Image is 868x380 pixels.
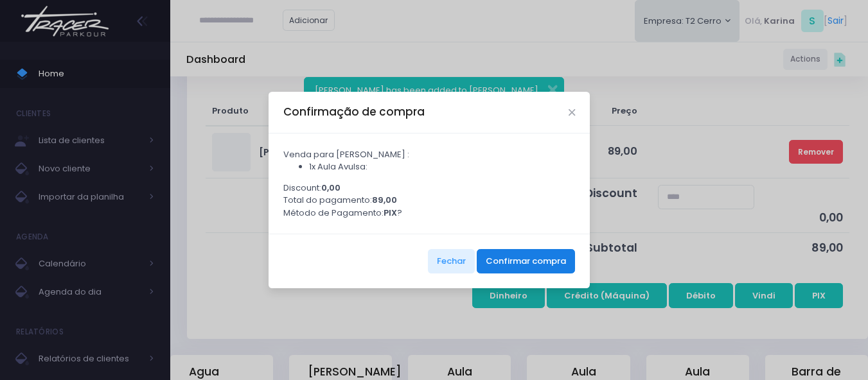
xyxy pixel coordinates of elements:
h5: Confirmação de compra [283,104,425,120]
strong: 0,00 [321,182,341,194]
button: Confirmar compra [477,249,575,273]
div: Venda para [PERSON_NAME] : Discount: Total do pagamento: Método de Pagamento: ? [269,134,590,234]
strong: 89,00 [372,194,397,206]
button: Close [569,109,575,116]
button: Fechar [428,249,475,273]
strong: PIX [384,207,397,219]
li: 1x Aula Avulsa: [309,160,576,173]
